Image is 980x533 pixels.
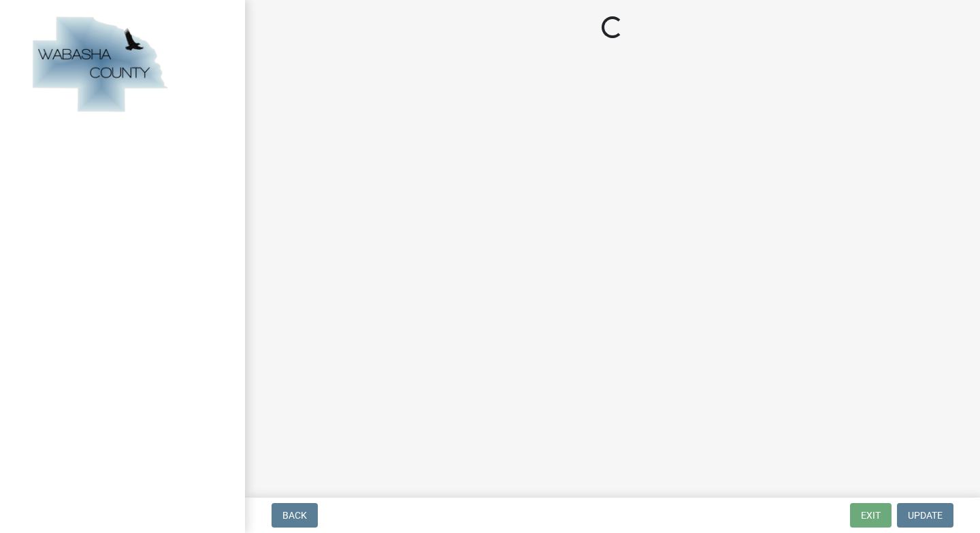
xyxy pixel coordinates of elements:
button: Exit [850,503,892,528]
span: Update [908,510,943,521]
button: Back [272,503,318,528]
img: Wabasha County, Minnesota [27,14,171,116]
button: Update [897,503,953,528]
span: Back [282,510,307,521]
